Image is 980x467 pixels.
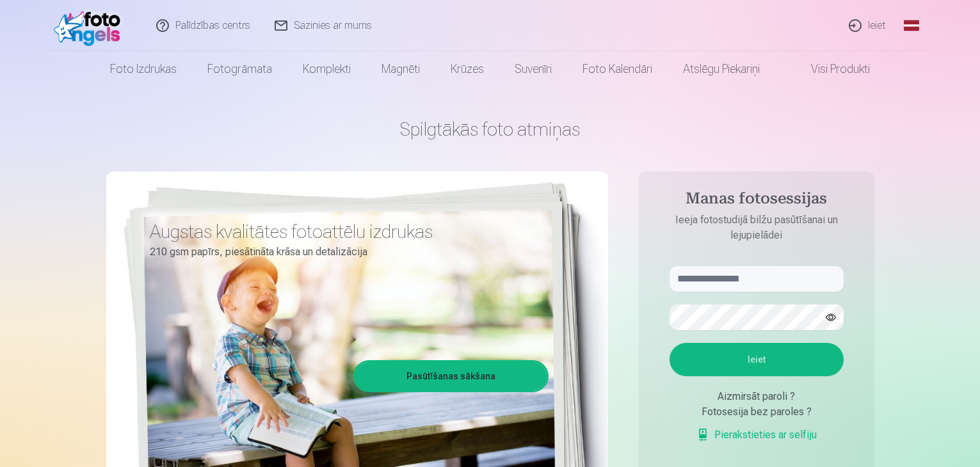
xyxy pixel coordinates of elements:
[192,51,287,87] a: Fotogrāmata
[150,220,539,243] h3: Augstas kvalitātes fotoattēlu izdrukas
[668,51,775,87] a: Atslēgu piekariņi
[657,212,856,243] p: Ieeja fotostudijā bilžu pasūtīšanai un lejupielādei
[670,404,844,420] div: Fotosesija bez paroles ?
[499,51,567,87] a: Suvenīri
[657,189,856,212] h4: Manas fotosessijas
[670,343,844,376] button: Ieiet
[670,389,844,404] div: Aizmirsāt paroli ?
[775,51,885,87] a: Visi produkti
[696,427,817,443] a: Pierakstieties ar selfiju
[54,5,127,46] img: /fa1
[355,362,547,390] a: Pasūtīšanas sākšana
[567,51,668,87] a: Foto kalendāri
[106,118,874,141] h1: Spilgtākās foto atmiņas
[150,243,539,261] p: 210 gsm papīrs, piesātināta krāsa un detalizācija
[287,51,366,87] a: Komplekti
[95,51,192,87] a: Foto izdrukas
[366,51,435,87] a: Magnēti
[435,51,499,87] a: Krūzes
